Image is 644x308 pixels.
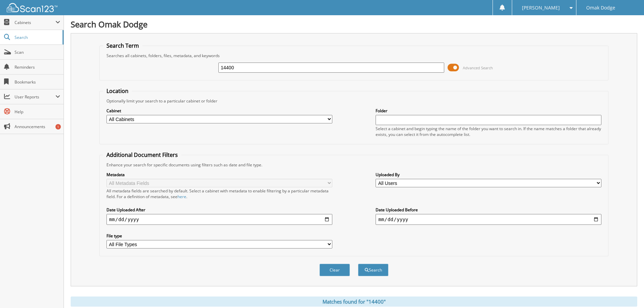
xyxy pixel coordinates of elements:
[15,64,60,70] span: Reminders
[71,19,637,30] h1: Search Omak Dodge
[15,49,60,55] span: Scan
[15,20,55,25] span: Cabinets
[15,94,55,100] span: User Reports
[376,108,601,114] label: Folder
[15,79,60,85] span: Bookmarks
[463,65,493,70] span: Advanced Search
[586,6,615,10] span: Omak Dodge
[106,108,332,114] label: Cabinet
[522,6,560,10] span: [PERSON_NAME]
[15,109,60,115] span: Help
[15,124,60,129] span: Announcements
[358,264,388,276] button: Search
[106,233,332,239] label: File type
[15,34,59,40] span: Search
[106,172,332,177] label: Metadata
[103,162,605,168] div: Enhance your search for specific documents using filters such as date and file type.
[376,214,601,225] input: end
[71,297,637,307] div: Matches found for "14400"
[103,87,132,95] legend: Location
[103,98,605,104] div: Optionally limit your search to a particular cabinet or folder
[106,214,332,225] input: start
[7,3,57,12] img: scan123-logo-white.svg
[55,124,61,129] div: 1
[376,207,601,213] label: Date Uploaded Before
[376,126,601,137] div: Select a cabinet and begin typing the name of the folder you want to search in. If the name match...
[103,53,605,58] div: Searches all cabinets, folders, files, metadata, and keywords
[106,188,332,199] div: All metadata fields are searched by default. Select a cabinet with metadata to enable filtering b...
[103,151,181,159] legend: Additional Document Filters
[177,194,186,199] a: here
[106,207,332,213] label: Date Uploaded After
[319,264,350,276] button: Clear
[103,42,142,49] legend: Search Term
[376,172,601,177] label: Uploaded By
